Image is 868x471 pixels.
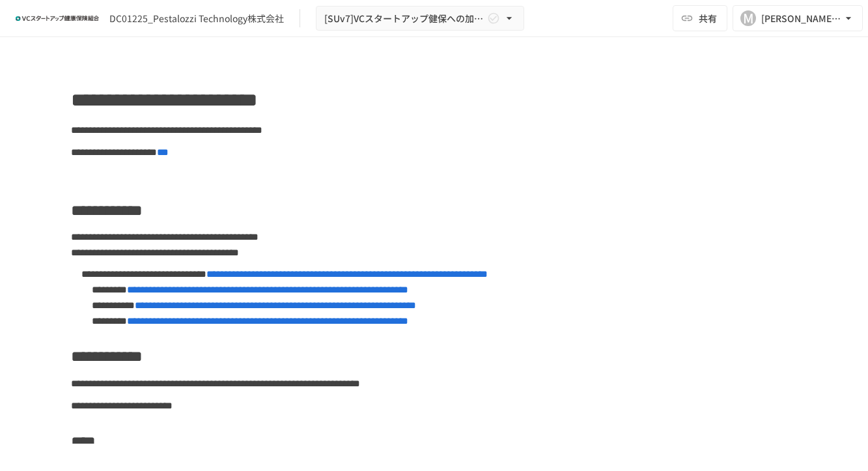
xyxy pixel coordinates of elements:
[673,5,727,31] button: 共有
[109,12,284,25] div: DC01225_Pestalozzi Technology株式会社
[740,10,756,26] div: M
[733,5,863,31] button: M[PERSON_NAME][EMAIL_ADDRESS][PERSON_NAME][PERSON_NAME][DOMAIN_NAME]
[324,10,484,27] span: [SUv7]VCスタートアップ健保への加入申請手続き
[761,10,842,27] div: [PERSON_NAME][EMAIL_ADDRESS][PERSON_NAME][PERSON_NAME][DOMAIN_NAME]
[316,6,524,31] button: [SUv7]VCスタートアップ健保への加入申請手続き
[16,8,99,29] img: ZDfHsVrhrXUoWEWGWYf8C4Fv4dEjYTEDCNvmL73B7ox
[699,11,717,25] span: 共有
